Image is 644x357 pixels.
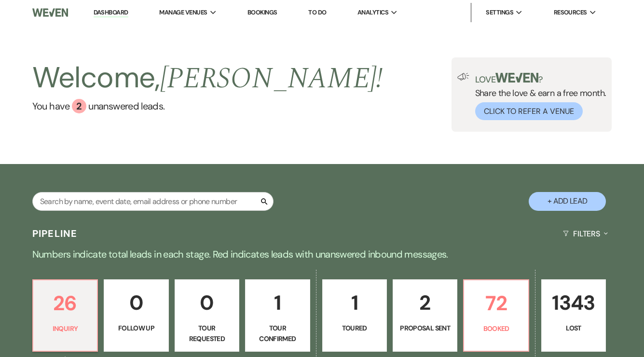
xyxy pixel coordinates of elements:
[110,287,162,319] p: 0
[308,8,326,16] a: To Do
[39,323,91,334] p: Inquiry
[160,56,383,101] span: [PERSON_NAME] !
[329,323,381,333] p: Toured
[181,287,233,319] p: 0
[32,227,78,240] h3: Pipeline
[72,99,86,113] div: 2
[181,323,233,344] p: Tour Requested
[357,8,388,17] span: Analytics
[495,73,538,82] img: weven-logo-green.svg
[159,8,207,17] span: Manage Venues
[469,73,606,120] div: Share the love & earn a free month.
[559,221,612,247] button: Filters
[457,73,469,81] img: loud-speaker-illustration.svg
[32,279,98,352] a: 26Inquiry
[470,323,522,334] p: Booked
[251,287,303,319] p: 1
[554,8,587,17] span: Resources
[104,279,168,352] a: 0Follow Up
[463,279,529,352] a: 72Booked
[393,279,457,352] a: 2Proposal Sent
[245,279,310,352] a: 1Tour Confirmed
[32,2,69,23] img: Weven Logo
[475,102,583,120] button: Click to Refer a Venue
[399,287,451,319] p: 2
[486,8,513,17] span: Settings
[475,73,606,84] p: Love ?
[39,287,91,319] p: 26
[110,323,162,333] p: Follow Up
[470,287,522,319] p: 72
[322,279,387,352] a: 1Toured
[329,287,381,319] p: 1
[32,99,383,113] a: You have 2 unanswered leads.
[548,287,600,319] p: 1343
[32,57,383,99] h2: Welcome,
[541,279,606,352] a: 1343Lost
[175,279,239,352] a: 0Tour Requested
[529,192,606,211] button: + Add Lead
[548,323,600,333] p: Lost
[399,323,451,333] p: Proposal Sent
[247,8,277,16] a: Bookings
[251,323,303,344] p: Tour Confirmed
[94,8,128,17] a: Dashboard
[32,192,274,211] input: Search by name, event date, email address or phone number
